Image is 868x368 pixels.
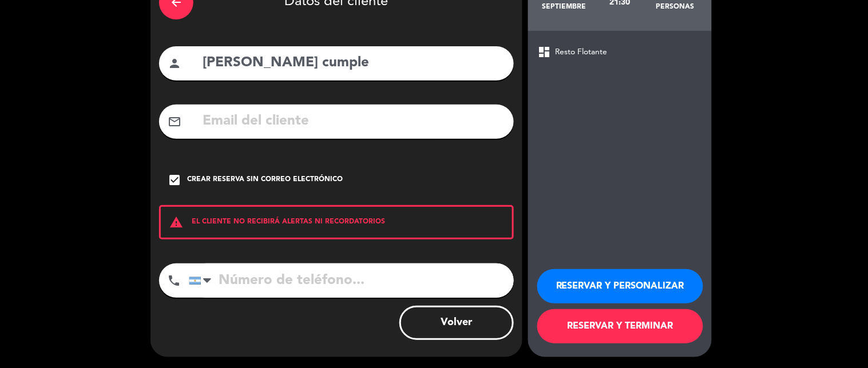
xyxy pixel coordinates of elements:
[189,264,216,297] div: Argentina: +54
[168,57,181,70] i: person
[537,309,703,343] button: RESERVAR Y TERMINAR
[159,205,514,239] div: EL CLIENTE NO RECIBIRÁ ALERTAS NI RECORDATORIOS
[187,174,343,186] div: Crear reserva sin correo electrónico
[161,215,192,229] i: warning
[201,110,505,133] input: Email del cliente
[537,45,551,59] span: dashboard
[537,2,592,11] div: septiembre
[167,274,181,287] i: phone
[189,263,514,298] input: Número de teléfono...
[201,51,505,75] input: Nombre del cliente
[555,46,608,59] span: Resto Flotante
[399,306,514,340] button: Volver
[168,115,181,129] i: mail_outline
[648,2,703,11] div: personas
[537,269,703,303] button: RESERVAR Y PERSONALIZAR
[168,173,181,187] i: check_box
